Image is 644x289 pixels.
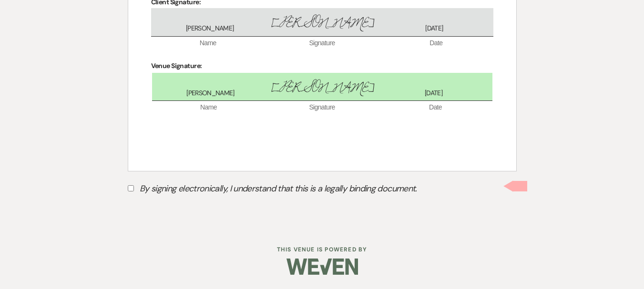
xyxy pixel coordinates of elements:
span: Signature [266,103,379,112]
span: Name [151,39,265,48]
span: Name [152,103,266,112]
span: Signature [265,39,379,48]
span: [PERSON_NAME] [155,89,266,98]
input: By signing electronically, I understand that this is a legally binding document. [128,185,134,191]
span: Date [379,39,493,48]
span: [PERSON_NAME] [154,24,266,33]
span: [PERSON_NAME] [266,78,378,98]
span: Date [379,103,492,112]
strong: Venue Signature: [151,61,202,70]
span: [DATE] [378,24,490,33]
label: By signing electronically, I understand that this is a legally binding document. [128,181,517,199]
span: [DATE] [378,89,490,98]
span: [PERSON_NAME] [266,13,378,33]
img: Weven Logo [286,250,358,283]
